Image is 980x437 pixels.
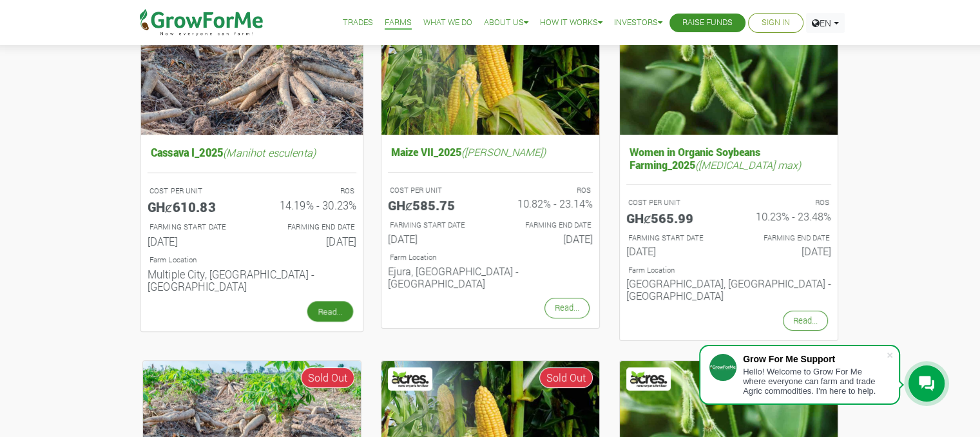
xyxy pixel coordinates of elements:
[740,233,829,244] p: FARMING END DATE
[682,16,733,30] a: Raise Funds
[626,277,831,302] h6: [GEOGRAPHIC_DATA], [GEOGRAPHIC_DATA] - [GEOGRAPHIC_DATA]
[738,210,831,222] h6: 10.23% - 23.48%
[626,245,719,257] h6: [DATE]
[500,197,593,209] h6: 10.82% - 23.14%
[149,185,240,196] p: COST PER UNIT
[147,267,356,292] h6: Multiple City, [GEOGRAPHIC_DATA] - [GEOGRAPHIC_DATA]
[740,197,829,208] p: ROS
[762,16,790,30] a: Sign In
[695,158,801,171] i: ([MEDICAL_DATA] max)
[544,298,590,318] a: Read...
[301,367,354,388] span: Sold Out
[738,245,831,257] h6: [DATE]
[264,185,354,196] p: ROS
[147,234,242,247] h6: [DATE]
[388,265,593,289] h6: Ejura, [GEOGRAPHIC_DATA] - [GEOGRAPHIC_DATA]
[626,142,831,173] h5: Women in Organic Soybeans Farming_2025
[147,142,356,162] h5: Cassava I_2025
[264,221,354,232] p: FARMING END DATE
[423,16,472,30] a: What We Do
[390,185,479,196] p: COST PER UNIT
[628,197,717,208] p: COST PER UNIT
[390,220,479,231] p: FARMING START DATE
[743,367,886,396] div: Hello! Welcome to Grow For Me where everyone can farm and trade Agric commodities. I'm here to help.
[388,233,481,245] h6: [DATE]
[223,145,316,159] i: (Manihot esculenta)
[626,210,719,226] h5: GHȼ565.99
[262,234,356,247] h6: [DATE]
[390,252,591,263] p: Location of Farm
[484,16,528,30] a: About Us
[390,369,431,389] img: Acres Nano
[628,369,669,389] img: Acres Nano
[743,354,886,364] div: Grow For Me Support
[149,254,354,265] p: Location of Farm
[262,199,356,211] h6: 14.19% - 30.23%
[147,199,242,214] h5: GHȼ610.83
[614,16,662,30] a: Investors
[540,16,602,30] a: How it Works
[502,220,591,231] p: FARMING END DATE
[343,16,373,30] a: Trades
[307,301,352,322] a: Read...
[388,197,481,213] h5: GHȼ585.75
[500,233,593,245] h6: [DATE]
[539,367,593,388] span: Sold Out
[388,142,593,161] h5: Maize VII_2025
[628,233,717,244] p: FARMING START DATE
[783,311,828,331] a: Read...
[502,185,591,196] p: ROS
[385,16,412,30] a: Farms
[149,221,240,232] p: FARMING START DATE
[806,13,845,33] a: EN
[628,265,829,276] p: Location of Farm
[461,145,546,159] i: ([PERSON_NAME])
